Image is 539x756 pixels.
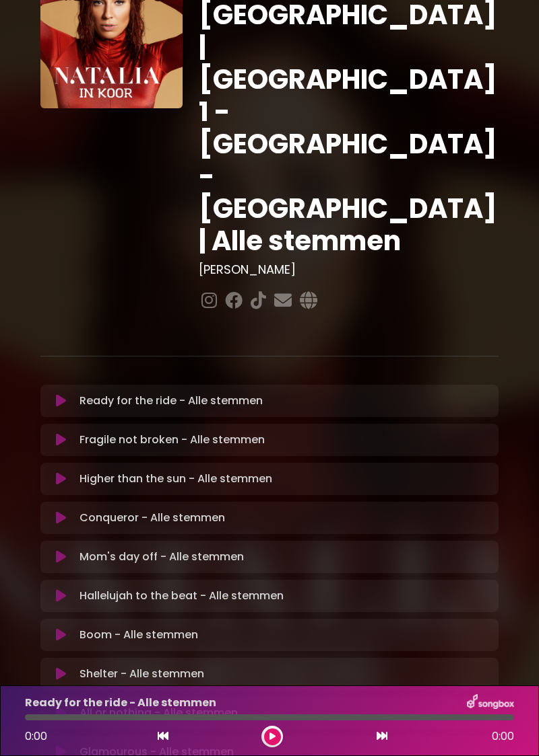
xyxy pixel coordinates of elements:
[80,588,284,604] p: Hallelujah to the beat - Alle stemmen
[80,471,272,487] p: Higher than the sun - Alle stemmen
[25,728,47,744] span: 0:00
[467,694,514,712] img: songbox-logo-white.png
[492,728,514,745] span: 0:00
[25,695,216,711] p: Ready for the ride - Alle stemmen
[80,432,265,448] p: Fragile not broken - Alle stemmen
[80,510,225,526] p: Conqueror - Alle stemmen
[80,549,244,565] p: Mom's day off - Alle stemmen
[199,262,499,277] h3: [PERSON_NAME]
[80,393,263,409] p: Ready for the ride - Alle stemmen
[80,666,204,682] p: Shelter - Alle stemmen
[80,627,198,643] p: Boom - Alle stemmen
